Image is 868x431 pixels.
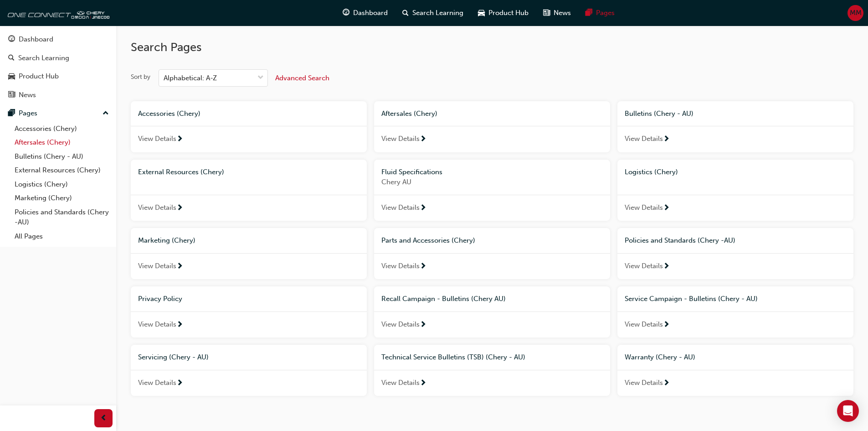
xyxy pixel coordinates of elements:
[381,203,420,213] span: View Details
[11,163,113,177] a: External Resources (Chery)
[176,204,183,213] span: next-icon
[381,168,442,176] span: Fluid Specifications
[8,73,15,81] span: car-icon
[586,7,592,19] span: pages-icon
[625,203,663,213] span: View Details
[420,263,426,271] span: next-icon
[19,90,36,100] div: News
[625,353,695,361] span: Warranty (Chery - AU)
[837,400,859,422] div: Open Intercom Messenger
[19,108,37,119] div: Pages
[19,71,59,82] div: Product Hub
[19,34,53,45] div: Dashboard
[18,53,69,63] div: Search Learning
[131,228,367,279] a: Marketing (Chery)View Details
[138,236,195,244] span: Marketing (Chery)
[617,286,853,338] a: Service Campaign - Bulletins (Chery - AU)View Details
[381,295,506,303] span: Recall Campaign - Bulletins (Chery AU)
[420,321,426,329] span: next-icon
[420,204,426,213] span: next-icon
[412,8,463,18] span: Search Learning
[138,109,200,118] span: Accessories (Chery)
[8,91,15,99] span: news-icon
[617,228,853,279] a: Policies and Standards (Chery -AU)View Details
[420,135,426,144] span: next-icon
[11,229,113,244] a: All Pages
[11,135,113,150] a: Aftersales (Chery)
[138,378,176,388] span: View Details
[536,4,578,22] a: news-iconNews
[11,122,113,136] a: Accessories (Chery)
[395,4,471,22] a: search-iconSearch Learning
[625,134,663,144] span: View Details
[381,353,525,361] span: Technical Service Bulletins (TSB) (Chery - AU)
[164,73,217,83] div: Alphabetical: A-Z
[663,321,670,329] span: next-icon
[381,319,420,330] span: View Details
[138,319,176,330] span: View Details
[478,7,485,19] span: car-icon
[138,261,176,271] span: View Details
[374,345,610,396] a: Technical Service Bulletins (TSB) (Chery - AU)View Details
[625,295,758,303] span: Service Campaign - Bulletins (Chery - AU)
[625,319,663,330] span: View Details
[138,295,182,303] span: Privacy Policy
[471,4,536,22] a: car-iconProduct Hub
[617,101,853,152] a: Bulletins (Chery - AU)View Details
[11,150,113,164] a: Bulletins (Chery - AU)
[176,379,183,388] span: next-icon
[8,36,15,44] span: guage-icon
[138,203,176,213] span: View Details
[4,68,113,85] a: Product Hub
[374,286,610,338] a: Recall Campaign - Bulletins (Chery AU)View Details
[131,286,367,338] a: Privacy PolicyView Details
[4,31,113,48] a: Dashboard
[8,54,15,62] span: search-icon
[5,4,109,22] img: oneconnect
[625,168,678,176] span: Logistics (Chery)
[131,73,150,82] div: Sort by
[625,261,663,271] span: View Details
[138,134,176,144] span: View Details
[353,8,388,18] span: Dashboard
[625,236,735,244] span: Policies and Standards (Chery -AU)
[381,134,420,144] span: View Details
[663,204,670,213] span: next-icon
[617,160,853,221] a: Logistics (Chery)View Details
[543,7,550,19] span: news-icon
[381,378,420,388] span: View Details
[850,8,862,18] span: MM
[374,228,610,279] a: Parts and Accessories (Chery)View Details
[335,4,395,22] a: guage-iconDashboard
[275,74,329,82] span: Advanced Search
[11,205,113,229] a: Policies and Standards (Chery -AU)
[847,5,863,21] button: MM
[488,8,529,18] span: Product Hub
[4,105,113,122] button: Pages
[374,160,610,221] a: Fluid SpecificationsChery AUView Details
[100,413,107,424] span: prev-icon
[11,177,113,192] a: Logistics (Chery)
[131,160,367,221] a: External Resources (Chery)View Details
[596,8,615,18] span: Pages
[663,135,670,144] span: next-icon
[381,236,475,244] span: Parts and Accessories (Chery)
[4,29,113,105] button: DashboardSearch LearningProduct HubNews
[131,101,367,152] a: Accessories (Chery)View Details
[554,8,571,18] span: News
[11,191,113,205] a: Marketing (Chery)
[625,378,663,388] span: View Details
[176,321,183,329] span: next-icon
[663,263,670,271] span: next-icon
[578,4,622,22] a: pages-iconPages
[176,263,183,271] span: next-icon
[138,168,224,176] span: External Resources (Chery)
[381,177,603,187] span: Chery AU
[4,50,113,67] a: Search Learning
[374,101,610,152] a: Aftersales (Chery)View Details
[4,87,113,104] a: News
[176,135,183,144] span: next-icon
[663,379,670,388] span: next-icon
[131,345,367,396] a: Servicing (Chery - AU)View Details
